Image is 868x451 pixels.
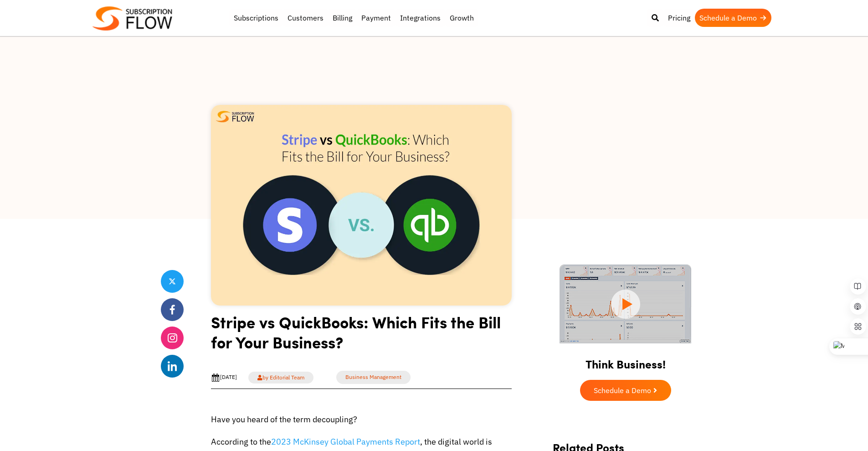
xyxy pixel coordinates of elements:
[211,105,512,306] img: Stripe vs QuickBooks Which Fits the Bill for Your Business
[211,312,512,359] h1: Stripe vs QuickBooks: Which Fits the Bill for Your Business?
[560,264,691,343] img: intro video
[357,9,395,27] a: Payment
[445,9,478,27] a: Growth
[544,346,708,375] h2: Think Business!
[336,371,411,384] a: Business Management
[248,372,313,384] a: by Editorial Team
[211,412,512,427] p: Have you heard of the term decoupling?
[580,380,671,401] a: Schedule a Demo
[328,9,357,27] a: Billing
[283,9,328,27] a: Customers
[211,373,237,382] div: [DATE]
[92,6,172,31] img: Subscriptionflow
[271,436,420,447] a: 2023 McKinsey Global Payments Report
[663,9,695,27] a: Pricing
[395,9,445,27] a: Integrations
[594,387,651,394] span: Schedule a Demo
[229,9,283,27] a: Subscriptions
[695,9,771,27] a: Schedule a Demo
